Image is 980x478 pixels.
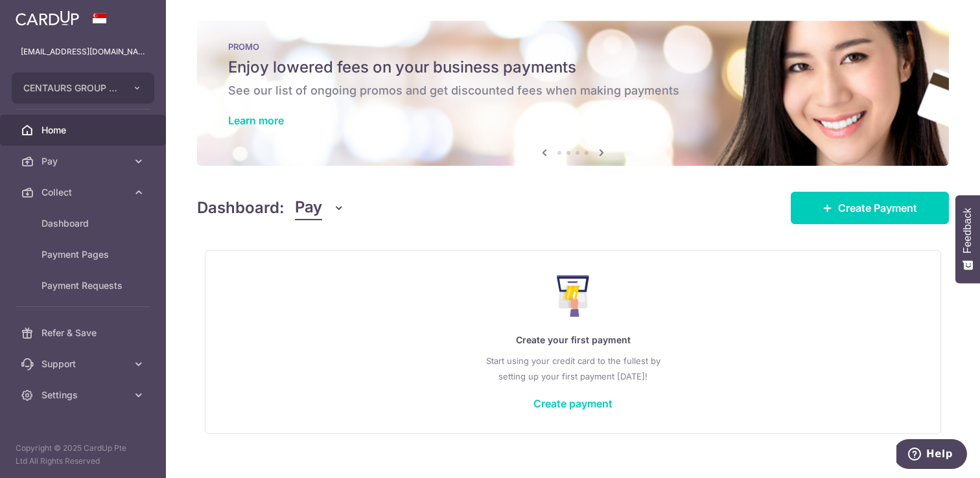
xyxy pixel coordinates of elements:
[41,155,127,168] span: Pay
[791,192,949,224] a: Create Payment
[197,196,285,220] h4: Dashboard:
[41,186,127,199] span: Collect
[955,195,980,283] button: Feedback - Show survey
[231,332,915,348] p: Create your first payment
[231,353,915,384] p: Start using your credit card to the fullest by setting up your first payment [DATE]!
[228,57,918,78] h5: Enjoy lowered fees on your business payments
[295,196,345,220] button: Pay
[41,124,127,137] span: Home
[41,217,127,230] span: Dashboard
[896,439,967,472] iframe: Opens a widget where you can find more information
[295,196,322,220] span: Pay
[41,248,127,261] span: Payment Pages
[41,326,127,339] span: Refer & Save
[23,82,119,95] span: CENTAURS GROUP PRIVATE LIMITED
[16,10,79,26] img: CardUp
[41,279,127,292] span: Payment Requests
[228,41,918,52] p: PROMO
[838,200,917,216] span: Create Payment
[533,397,612,410] a: Create payment
[557,275,590,317] img: Make Payment
[41,389,127,402] span: Settings
[21,45,145,58] p: [EMAIL_ADDRESS][DOMAIN_NAME]
[197,21,949,166] img: Latest Promos Banner
[41,358,127,370] span: Support
[228,83,918,98] h6: See our list of ongoing promos and get discounted fees when making payments
[12,73,154,104] button: CENTAURS GROUP PRIVATE LIMITED
[962,208,974,253] span: Feedback
[228,114,284,127] a: Learn more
